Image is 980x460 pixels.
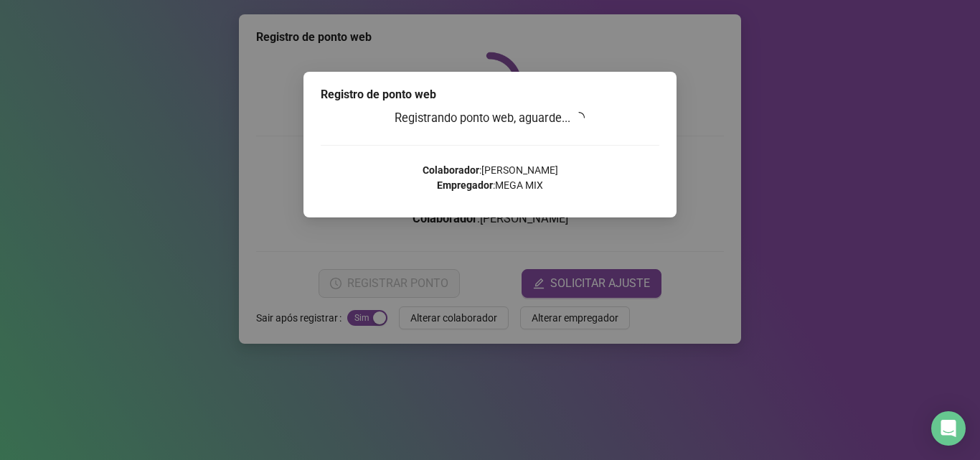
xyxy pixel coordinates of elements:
strong: Empregador [437,179,493,191]
p: : [PERSON_NAME] : MEGA MIX [321,163,659,193]
div: Registro de ponto web [321,86,659,103]
div: Open Intercom Messenger [931,411,966,446]
strong: Colaborador [423,164,479,176]
h3: Registrando ponto web, aguarde... [321,109,659,128]
span: loading [573,112,585,123]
